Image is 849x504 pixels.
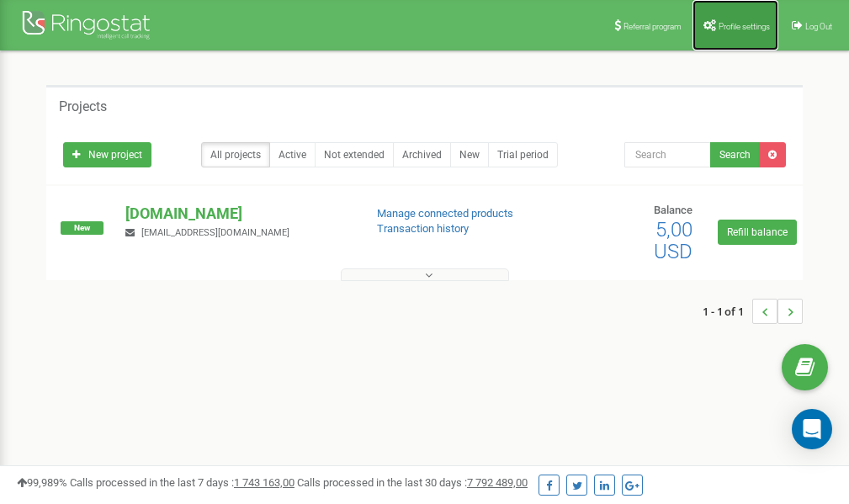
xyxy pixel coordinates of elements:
[703,299,752,324] span: 1 - 1 of 1
[234,476,294,489] u: 1 743 163,00
[792,409,832,449] div: Open Intercom Messenger
[393,142,451,167] a: Archived
[703,282,803,341] nav: ...
[710,142,760,167] button: Search
[61,221,103,235] span: New
[141,227,289,238] span: [EMAIL_ADDRESS][DOMAIN_NAME]
[59,99,107,114] h5: Projects
[269,142,316,167] a: Active
[719,22,770,31] span: Profile settings
[654,204,692,216] span: Balance
[450,142,489,167] a: New
[201,142,270,167] a: All projects
[297,476,528,489] span: Calls processed in the last 30 days :
[17,476,67,489] span: 99,989%
[805,22,832,31] span: Log Out
[70,476,294,489] span: Calls processed in the last 7 days :
[624,142,711,167] input: Search
[377,207,513,220] a: Manage connected products
[488,142,558,167] a: Trial period
[654,218,692,263] span: 5,00 USD
[718,220,797,245] a: Refill balance
[467,476,528,489] u: 7 792 489,00
[315,142,394,167] a: Not extended
[377,222,469,235] a: Transaction history
[623,22,682,31] span: Referral program
[63,142,151,167] a: New project
[125,203,349,225] p: [DOMAIN_NAME]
